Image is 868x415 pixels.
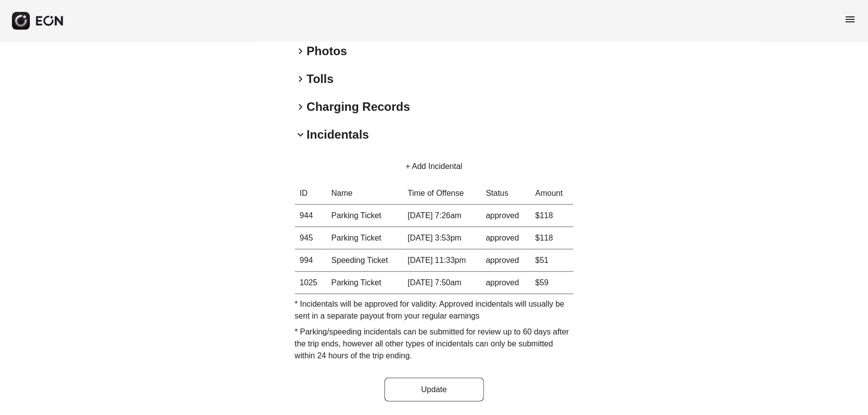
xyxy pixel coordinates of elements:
[307,71,334,87] h2: Tolls
[481,182,530,205] th: Status
[326,182,402,205] th: Name
[307,43,347,59] h2: Photos
[295,182,327,205] th: ID
[295,73,307,85] span: keyboard_arrow_right
[530,227,573,249] td: $118
[403,249,481,272] td: [DATE] 11:33pm
[295,326,574,362] p: * Parking/speeding incidentals can be submitted for review up to 60 days after the trip ends, how...
[295,205,327,227] th: 944
[403,205,481,227] td: [DATE] 7:26am
[326,249,402,272] td: Speeding Ticket
[530,249,573,272] td: $51
[307,127,369,143] h2: Incidentals
[326,272,402,294] td: Parking Ticket
[481,249,530,272] td: approved
[530,205,573,227] td: $118
[326,227,402,249] td: Parking Ticket
[481,272,530,294] td: approved
[326,205,402,227] td: Parking Ticket
[530,272,573,294] td: $59
[481,227,530,249] td: approved
[530,182,573,205] th: Amount
[403,272,481,294] td: [DATE] 7:50am
[295,227,327,249] th: 945
[385,378,484,402] button: Update
[295,298,574,322] p: * Incidentals will be approved for validity. Approved incidentals will usually be sent in a separ...
[295,129,307,141] span: keyboard_arrow_down
[295,272,327,294] th: 1025
[295,45,307,57] span: keyboard_arrow_right
[403,227,481,249] td: [DATE] 3:53pm
[403,182,481,205] th: Time of Offense
[307,99,410,115] h2: Charging Records
[295,101,307,113] span: keyboard_arrow_right
[481,205,530,227] td: approved
[844,13,856,25] span: menu
[295,249,327,272] th: 994
[393,155,474,178] button: + Add Incidental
